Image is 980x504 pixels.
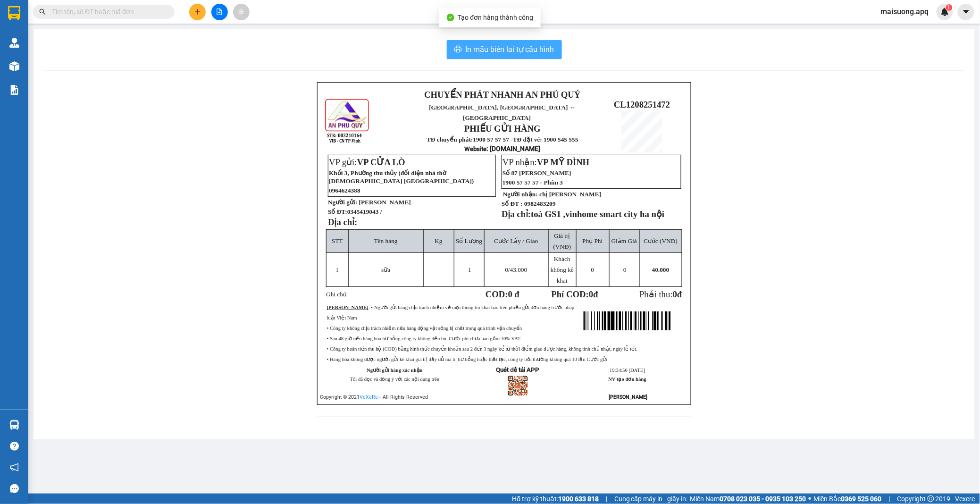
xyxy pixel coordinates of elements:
[189,4,206,20] button: plus
[609,377,646,382] strong: NV tạo đơn hàng
[9,38,19,48] img: warehouse-icon
[958,4,974,20] button: caret-down
[24,40,96,72] span: [GEOGRAPHIC_DATA], [GEOGRAPHIC_DATA] ↔ [GEOGRAPHIC_DATA]
[435,237,442,244] span: Kg
[458,14,534,21] span: Tạo đơn hàng thành công
[324,98,371,144] img: logo
[841,495,882,503] strong: 0369 525 060
[9,61,19,71] img: warehouse-icon
[39,8,46,15] span: search
[609,394,647,400] strong: [PERSON_NAME]
[327,305,369,310] strong: [PERSON_NAME]
[508,289,519,299] span: 0 đ
[381,266,390,273] span: sữa
[359,199,411,206] span: [PERSON_NAME]
[614,100,670,109] span: CL1208251472
[238,8,244,15] span: aim
[505,266,528,273] span: /43.000
[531,209,664,219] span: toà GS1 ,vinhome smart city ha nội
[537,157,590,167] span: VP MỸ ĐÌNH
[623,266,627,273] span: 0
[502,200,523,207] strong: Số ĐT :
[962,8,971,16] span: caret-down
[502,209,531,219] strong: Địa chỉ:
[928,496,934,502] span: copyright
[582,237,603,244] span: Phụ Phí
[941,8,949,16] img: icon-new-feature
[465,145,541,152] strong: : [DOMAIN_NAME]
[326,291,348,298] span: Ghi chú:
[447,14,454,21] span: check-circle
[503,169,571,176] span: Số 87 [PERSON_NAME]
[332,237,343,244] span: STT
[211,4,228,20] button: file-add
[10,442,19,451] span: question-circle
[329,157,405,167] span: VP gửi:
[27,8,95,38] strong: CHUYỂN PHÁT NHANH AN PHÚ QUÝ
[690,494,806,504] span: Miền Nam
[551,255,574,284] span: Khách không kê khai
[614,494,688,504] span: Cung cấp máy in - giấy in:
[496,366,539,373] strong: Quét để tải APP
[611,237,637,244] span: Giảm Giá
[327,336,521,341] span: • Sau 48 giờ nếu hàng hóa hư hỏng công ty không đền bù, Cước phí chưa bao gồm 10% VAT.
[216,8,223,15] span: file-add
[8,6,20,20] img: logo-vxr
[466,43,554,55] span: In mẫu biên lai tự cấu hình
[512,494,599,504] span: Hỗ trợ kỹ thuật:
[473,136,513,143] strong: 1900 57 57 57 -
[494,237,538,244] span: Cước Lấy / Giao
[374,237,398,244] span: Tên hàng
[447,40,562,59] button: printerIn mẫu biên lai tự cấu hình
[328,199,357,206] strong: Người gửi:
[673,289,677,299] span: 0
[610,368,645,373] span: 19:34:56 [DATE]
[327,346,637,352] span: • Công ty hoàn tiền thu hộ (COD) bằng hình thức chuyển khoản sau 2 đến 3 ngày kể từ thời điểm gia...
[327,326,522,331] span: • Công ty không chịu trách nhiệm nếu hàng động vật sống bị chết trong quá trình vận chuyển
[552,289,598,299] strong: Phí COD: đ
[454,45,462,54] span: printer
[720,495,806,503] strong: 0708 023 035 - 0935 103 250
[9,420,19,430] img: warehouse-icon
[505,266,509,273] span: 0
[456,237,482,244] span: Số Lượng
[329,169,474,185] span: Khối 3, Phường thu thủy (đối diện nhà thờ [DEMOGRAPHIC_DATA] [GEOGRAPHIC_DATA])
[503,157,590,167] span: VP nhận:
[947,4,951,11] span: 1
[367,368,423,373] strong: Người gửi hàng xác nhận
[558,495,599,503] strong: 1900 633 818
[424,90,580,100] strong: CHUYỂN PHÁT NHANH AN PHÚ QUÝ
[809,497,812,501] span: ⚪️
[429,104,576,121] span: [GEOGRAPHIC_DATA], [GEOGRAPHIC_DATA] ↔ [GEOGRAPHIC_DATA]
[320,394,428,400] span: Copyright © 2021 – All Rights Reserved
[873,6,937,17] span: maisuong.apq
[606,494,607,504] span: |
[52,7,163,17] input: Tìm tên, số ĐT hoặc mã đơn
[194,8,201,15] span: plus
[644,237,678,244] span: Cước (VNĐ)
[503,179,563,186] span: 1900 57 57 57 - Phím 3
[589,289,593,299] span: 0
[814,494,882,504] span: Miền Bắc
[503,191,538,198] strong: Người nhận:
[889,494,890,504] span: |
[5,51,22,98] img: logo
[591,266,595,273] span: 0
[350,377,440,382] span: Tôi đã đọc và đồng ý với các nội dung trên
[10,484,19,493] span: message
[677,289,682,299] span: đ
[9,85,19,95] img: solution-icon
[464,124,541,134] strong: PHIẾU GỬI HÀNG
[465,145,487,152] span: Website
[327,305,575,320] span: : • Người gửi hàng chịu trách nhiệm về mọi thông tin khai báo trên phiếu gửi đơn hàng trước pháp ...
[347,208,382,215] span: 0345419043 /
[360,394,378,400] a: VeXeRe
[328,217,357,227] strong: Địa chỉ:
[357,157,405,167] span: VP CỬA LÒ
[468,266,471,273] span: 1
[427,136,473,143] strong: TĐ chuyển phát:
[10,463,19,472] span: notification
[486,289,519,299] strong: COD:
[946,4,953,11] sup: 1
[336,266,339,273] span: 1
